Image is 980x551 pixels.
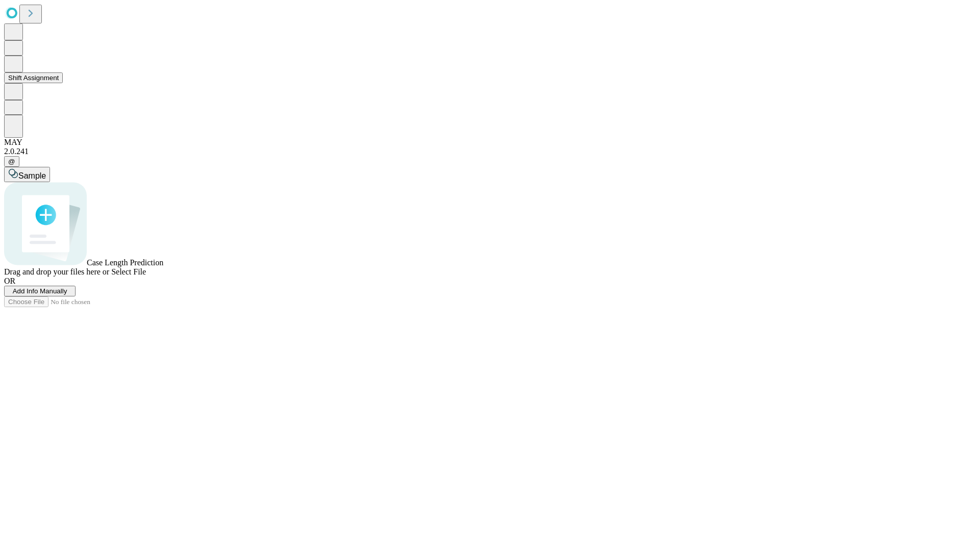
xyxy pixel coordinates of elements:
[8,158,15,165] span: @
[4,286,76,296] button: Add Info Manually
[13,287,67,295] span: Add Info Manually
[4,156,19,167] button: @
[111,267,146,276] span: Select File
[4,167,50,182] button: Sample
[87,258,163,267] span: Case Length Prediction
[4,277,15,285] span: OR
[4,147,976,156] div: 2.0.241
[4,72,63,83] button: Shift Assignment
[18,171,46,180] span: Sample
[4,267,109,276] span: Drag and drop your files here or
[4,138,976,147] div: MAY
